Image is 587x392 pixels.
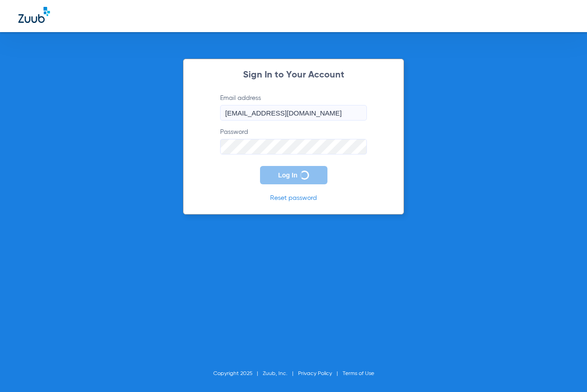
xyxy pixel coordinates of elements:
a: Terms of Use [343,371,374,376]
button: Log In [260,166,327,184]
span: Log In [278,171,298,179]
img: Zuub Logo [18,7,50,23]
input: Email address [220,105,367,121]
label: Password [220,127,367,155]
li: Copyright 2025 [213,369,263,378]
input: Password [220,139,367,155]
a: Reset password [270,195,317,201]
a: Privacy Policy [298,371,332,376]
iframe: Chat Widget [541,348,587,392]
label: Email address [220,94,367,121]
h2: Sign In to Your Account [206,71,381,80]
li: Zuub, Inc. [263,369,298,378]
